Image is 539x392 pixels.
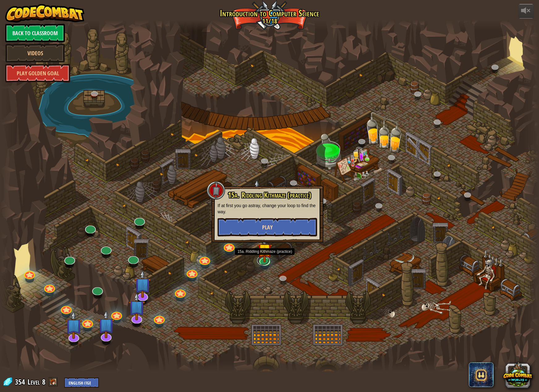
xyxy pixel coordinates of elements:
img: level-banner-unstarted-subscriber.png [98,311,114,338]
img: level-banner-unstarted-subscriber.png [129,293,145,320]
button: Play [218,218,317,236]
img: level-banner-unstarted-subscriber.png [66,311,82,339]
a: Play Golden Goal [5,64,70,82]
span: 15a. Riddling Kithmaze (practice) [228,190,311,200]
span: Play [262,223,273,231]
img: level-banner-started.png [257,236,272,262]
img: CodeCombat - Learn how to code by playing a game [5,4,84,23]
span: 8 [42,377,45,387]
img: level-banner-unstarted-subscriber.png [249,180,265,207]
span: 354 [15,377,27,387]
span: Level [28,377,40,387]
img: level-banner-unstarted-subscriber.png [134,270,151,298]
a: Back to Classroom [5,24,65,42]
a: Videos [5,44,65,62]
button: Adjust volume [518,4,534,19]
p: If at first you go astray, change your loop to find the way. [218,202,317,215]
